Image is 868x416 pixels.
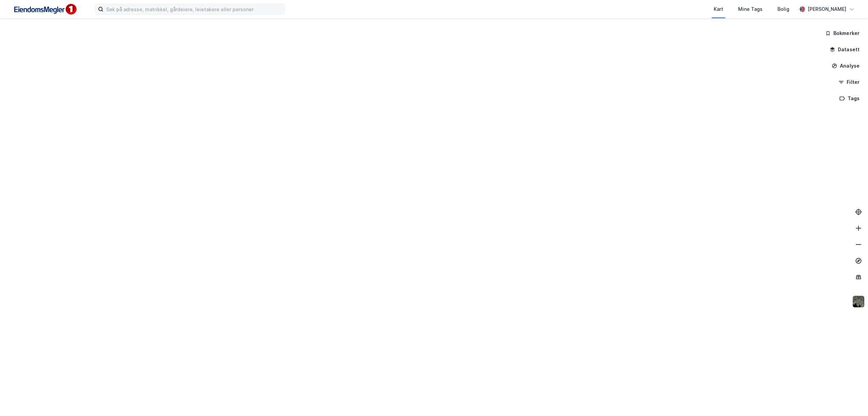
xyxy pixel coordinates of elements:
div: Mine Tags [738,5,763,13]
div: Bolig [777,5,789,13]
iframe: Chat Widget [834,383,868,416]
input: Søk på adresse, matrikkel, gårdeiere, leietakere eller personer [103,4,284,14]
div: Kart [714,5,723,13]
img: F4PB6Px+NJ5v8B7XTbfpPpyloAAAAASUVORK5CYII= [11,2,79,17]
div: [PERSON_NAME] [808,5,846,13]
